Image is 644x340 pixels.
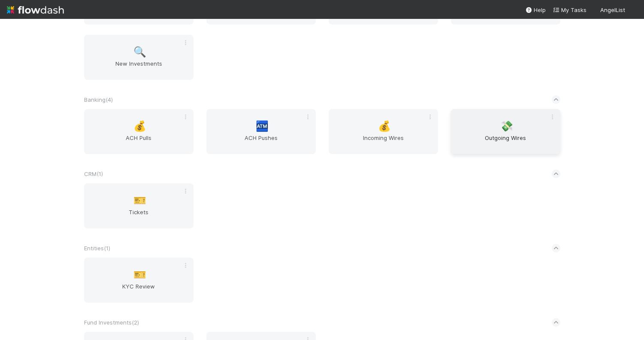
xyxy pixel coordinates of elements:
span: ACH Pulls [88,134,190,151]
a: 💰Incoming Wires [329,109,438,154]
span: 🎫 [133,269,146,280]
span: AngelList [600,6,625,13]
span: CRM ( 1 ) [84,170,103,177]
span: Banking ( 4 ) [84,96,113,103]
a: 🎫KYC Review [84,258,194,303]
span: Incoming Wires [332,134,435,151]
span: Outgoing Wires [454,134,557,151]
span: 🔍 [133,46,146,58]
span: My Tasks [553,6,587,13]
span: Fund Investments ( 2 ) [84,319,139,326]
a: 🔍New Investments [84,35,194,80]
span: ACH Pushes [210,134,312,151]
a: My Tasks [553,6,587,14]
span: Tickets [88,208,190,225]
span: KYC Review [88,282,190,299]
div: Help [525,6,546,14]
a: 🎫Tickets [84,183,194,228]
span: 🎫 [133,195,146,206]
span: 💰 [378,121,391,132]
span: 🏧 [256,121,269,132]
span: 💰 [133,121,146,132]
span: Entities ( 1 ) [84,245,110,252]
span: 💸 [500,121,513,132]
span: New Investments [88,59,190,76]
a: 💰ACH Pulls [84,109,194,154]
a: 💸Outgoing Wires [451,109,560,154]
a: 🏧ACH Pushes [206,109,316,154]
img: avatar_c545aa83-7101-4841-8775-afeaaa9cc762.png [629,6,637,15]
img: logo-inverted-e16ddd16eac7371096b0.svg [7,3,64,17]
